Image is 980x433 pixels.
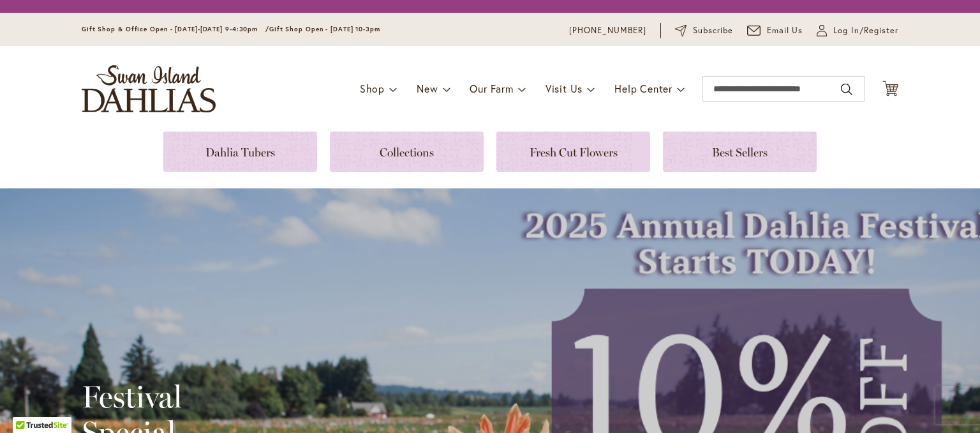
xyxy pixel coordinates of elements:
[360,82,385,95] span: Shop
[675,24,733,37] a: Subscribe
[833,24,898,37] span: Log In/Register
[269,25,380,33] span: Gift Shop Open - [DATE] 10-3pm
[841,79,852,100] button: Search
[817,24,898,37] a: Log In/Register
[693,24,733,37] span: Subscribe
[614,82,672,95] span: Help Center
[569,24,646,37] a: [PHONE_NUMBER]
[82,65,216,112] a: store logo
[747,24,803,37] a: Email Us
[767,24,803,37] span: Email Us
[470,82,513,95] span: Our Farm
[82,25,269,33] span: Gift Shop & Office Open - [DATE]-[DATE] 9-4:30pm /
[546,82,583,95] span: Visit Us
[417,82,438,95] span: New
